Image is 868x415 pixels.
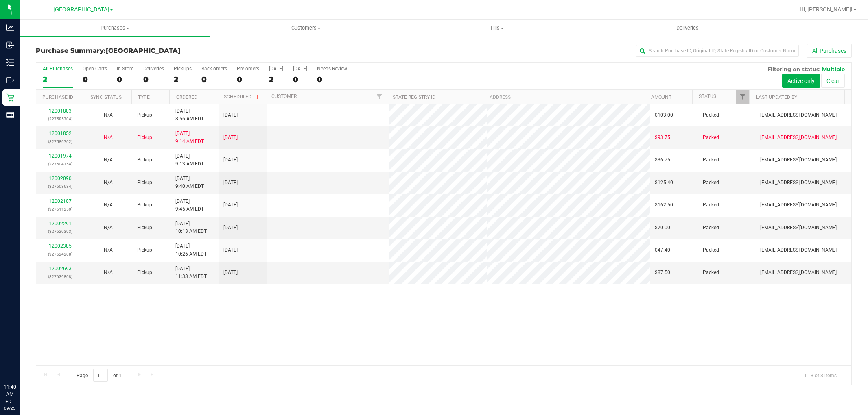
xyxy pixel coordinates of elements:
[807,44,852,58] button: All Purchases
[6,111,14,119] inline-svg: Reports
[401,20,592,37] a: Tills
[201,75,227,84] div: 0
[36,47,308,54] h3: Purchase Summary:
[760,179,837,187] span: [EMAIL_ADDRESS][DOMAIN_NAME]
[104,269,113,275] span: Not Applicable
[655,246,670,254] span: $47.40
[223,269,238,276] span: [DATE]
[174,75,192,84] div: 2
[143,75,164,84] div: 0
[224,94,261,100] a: Scheduled
[106,47,180,54] span: [GEOGRAPHIC_DATA]
[703,201,719,209] span: Packed
[175,130,204,145] span: [DATE] 9:14 AM EDT
[138,94,150,100] a: Type
[703,269,719,276] span: Packed
[104,225,113,230] span: Not Applicable
[174,66,192,72] div: PickUps
[655,156,670,164] span: $36.75
[49,243,72,249] a: 12002385
[104,157,113,163] span: Not Applicable
[483,90,645,104] th: Address
[655,134,670,141] span: $93.75
[137,246,152,254] span: Pickup
[104,201,113,209] button: N/A
[104,112,113,118] span: Not Applicable
[223,156,238,164] span: [DATE]
[6,24,14,32] inline-svg: Analytics
[798,369,843,381] span: 1 - 8 of 8 items
[651,94,671,100] a: Amount
[20,24,210,32] span: Purchases
[237,75,259,84] div: 0
[760,134,837,141] span: [EMAIL_ADDRESS][DOMAIN_NAME]
[655,201,673,209] span: $162.50
[70,369,128,382] span: Page of 1
[760,224,837,232] span: [EMAIL_ADDRESS][DOMAIN_NAME]
[175,152,204,168] span: [DATE] 9:13 AM EDT
[223,179,238,187] span: [DATE]
[703,179,719,187] span: Packed
[271,93,297,99] a: Customer
[43,75,73,84] div: 2
[41,138,79,146] p: (327586702)
[821,74,845,88] button: Clear
[760,246,837,254] span: [EMAIL_ADDRESS][DOMAIN_NAME]
[822,66,845,72] span: Multiple
[393,94,435,100] a: State Registry ID
[760,111,837,119] span: [EMAIL_ADDRESS][DOMAIN_NAME]
[41,160,79,168] p: (327604154)
[317,66,347,72] div: Needs Review
[104,111,113,119] button: N/A
[49,108,72,114] a: 12001803
[703,134,719,141] span: Packed
[211,24,401,32] span: Customers
[210,20,401,37] a: Customers
[760,269,837,276] span: [EMAIL_ADDRESS][DOMAIN_NAME]
[6,41,14,49] inline-svg: Inbound
[49,221,72,226] a: 12002291
[402,24,592,32] span: Tills
[293,66,307,72] div: [DATE]
[43,66,73,72] div: All Purchases
[201,66,227,72] div: Back-orders
[655,111,673,119] span: $103.00
[83,66,107,72] div: Open Carts
[137,269,152,276] span: Pickup
[104,247,113,253] span: Not Applicable
[756,94,797,100] a: Last Updated By
[703,224,719,232] span: Packed
[137,179,152,187] span: Pickup
[53,6,109,13] span: [GEOGRAPHIC_DATA]
[223,201,238,209] span: [DATE]
[175,220,207,235] span: [DATE] 10:13 AM EDT
[143,66,164,72] div: Deliveries
[175,242,207,258] span: [DATE] 10:26 AM EDT
[117,75,133,84] div: 0
[4,405,16,411] p: 09/25
[104,179,113,187] button: N/A
[104,202,113,208] span: Not Applicable
[176,94,197,100] a: Ordered
[175,107,204,123] span: [DATE] 8:56 AM EDT
[175,175,204,190] span: [DATE] 9:40 AM EDT
[293,75,307,84] div: 0
[41,250,79,258] p: (327624208)
[636,45,799,57] input: Search Purchase ID, Original ID, State Registry ID or Customer Name...
[175,198,204,213] span: [DATE] 9:45 AM EDT
[6,93,14,102] inline-svg: Retail
[41,228,79,235] p: (327620393)
[703,156,719,164] span: Packed
[41,205,79,213] p: (327611250)
[104,224,113,232] button: N/A
[317,75,347,84] div: 0
[49,176,72,181] a: 12002090
[175,265,207,280] span: [DATE] 11:33 AM EDT
[49,130,72,136] a: 12001852
[800,6,853,13] span: Hi, [PERSON_NAME]!
[269,75,283,84] div: 2
[90,94,122,100] a: Sync Status
[104,246,113,254] button: N/A
[736,90,749,104] a: Filter
[8,350,33,374] iframe: Resource center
